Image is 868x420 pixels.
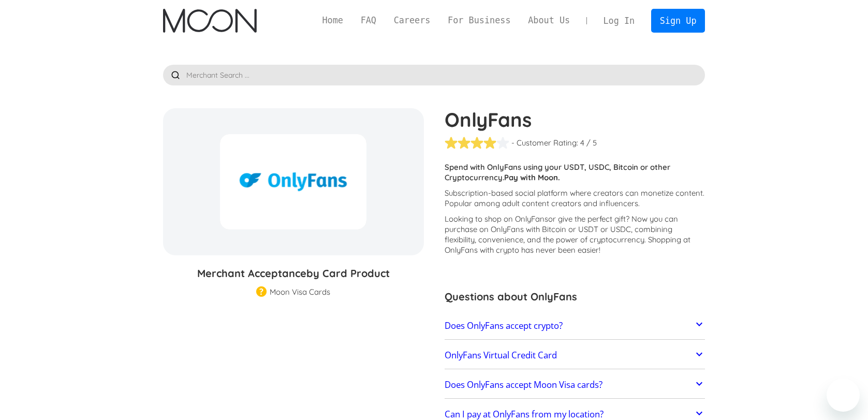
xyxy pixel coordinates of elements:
a: FAQ [352,14,385,27]
span: by Card Product [306,267,390,280]
h3: Merchant Acceptance [163,266,424,281]
p: Subscription-based social platform where creators can monetize content. Popular among adult conte... [445,188,705,209]
span: or give the perfect gift [548,214,626,224]
a: Careers [385,14,439,27]
div: - Customer Rating: [511,138,578,148]
a: home [163,9,257,33]
a: Log In [595,9,643,32]
input: Merchant Search ... [163,65,705,85]
a: Does OnlyFans accept Moon Visa cards? [445,374,705,396]
p: Looking to shop on OnlyFans ? Now you can purchase on OnlyFans with Bitcoin or USDT or USDC, comb... [445,214,705,255]
h2: Can I pay at OnlyFans from my location? [445,409,604,419]
div: / 5 [586,138,597,148]
h2: OnlyFans Virtual Credit Card [445,350,557,360]
a: Does OnlyFans accept crypto? [445,315,705,337]
img: Moon Logo [163,9,257,33]
div: Moon Visa Cards [270,287,330,297]
a: Home [314,14,352,27]
h3: Questions about OnlyFans [445,289,705,305]
p: Spend with OnlyFans using your USDT, USDC, Bitcoin or other Cryptocurrency. [445,162,705,183]
h2: Does OnlyFans accept crypto? [445,321,563,331]
a: Sign Up [651,9,705,32]
h2: Does OnlyFans accept Moon Visa cards? [445,380,602,390]
iframe: Button to launch messaging window [827,379,860,412]
h1: OnlyFans [445,108,705,131]
a: OnlyFans Virtual Credit Card [445,344,705,366]
a: For Business [439,14,519,27]
div: 4 [580,138,584,148]
a: About Us [519,14,579,27]
strong: Pay with Moon. [504,172,560,182]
